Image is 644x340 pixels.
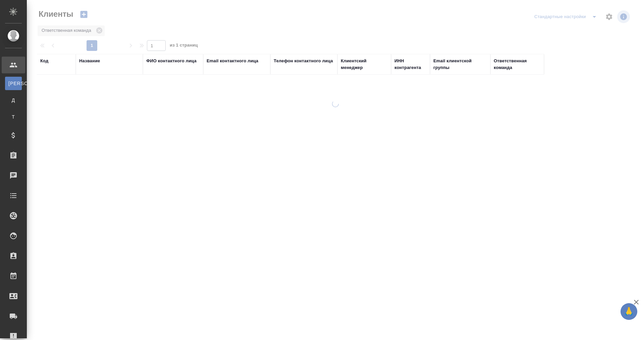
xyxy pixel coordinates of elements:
[341,58,388,71] div: Клиентский менеджер
[623,304,635,319] span: 🙏
[394,58,427,71] div: ИНН контрагента
[8,114,18,120] span: Т
[8,80,18,87] span: [PERSON_NAME]
[274,58,333,64] div: Телефон контактного лица
[494,58,541,71] div: Ответственная команда
[146,58,197,64] div: ФИО контактного лица
[5,77,22,90] a: [PERSON_NAME]
[40,58,48,64] div: Код
[8,97,18,104] span: Д
[5,110,22,124] a: Т
[621,303,637,320] button: 🙏
[207,58,258,64] div: Email контактного лица
[433,58,487,71] div: Email клиентской группы
[5,93,22,107] a: Д
[79,58,100,64] div: Название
